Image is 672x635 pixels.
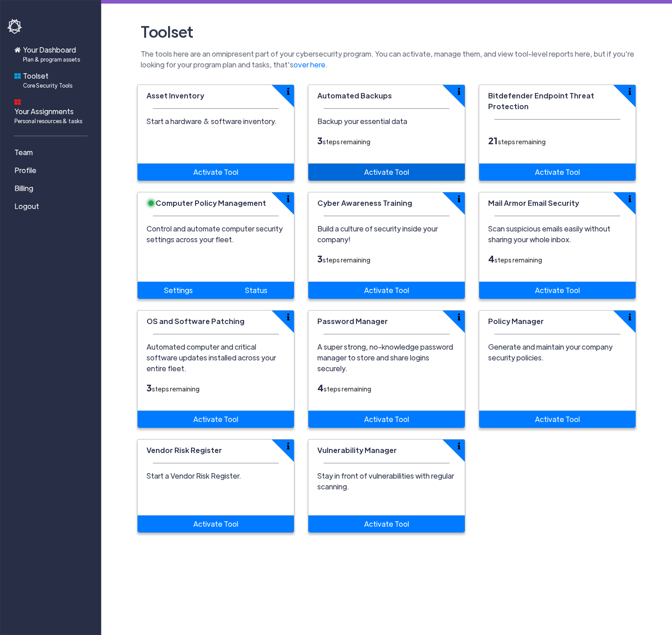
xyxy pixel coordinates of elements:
[7,197,97,215] a: Logout
[147,316,245,326] span: OS and Software Patching
[14,47,21,53] img: home-icon.svg
[628,313,631,320] img: info-icon.svg
[7,41,97,67] a: Your DashboardPlan & program assets
[488,135,498,146] span: 21
[7,179,97,197] a: Billing
[14,106,82,125] span: Your Assignments
[317,253,323,264] span: 3
[287,88,289,95] img: info-icon.svg
[317,342,456,374] p: A super strong, no-knowledge password manager to store and share logins securely.
[479,164,636,181] a: Activate Tool
[488,253,494,264] span: 4
[147,91,204,100] span: Asset Inventory
[23,55,80,63] span: Plan & program assets
[317,382,324,393] span: 4
[317,198,412,208] span: Cyber Awareness Training
[317,91,392,100] span: Automated Backups
[317,471,456,492] p: Stay in front of vulnerabilities with regular scanning.
[488,223,627,245] p: Scan suspicious emails easily without sharing your whole inbox.
[317,445,397,455] span: Vulnerability Manager
[14,73,21,79] img: foundations-icon.svg
[308,282,465,299] a: Activate Tool
[488,134,627,147] div: steps remaining
[14,99,21,105] img: dashboard-icon.svg
[287,442,289,449] img: info-icon.svg
[147,342,285,374] p: Automated computer and critical software updates installed across your entire fleet.
[479,282,636,299] a: Activate Tool
[138,515,294,533] a: Activate Tool
[7,143,97,161] a: Team
[488,198,579,208] span: Mail Armor Email Security
[7,19,23,34] img: havoc-shield-logo-white.png
[147,381,285,395] div: steps remaining
[219,282,294,299] a: Status
[488,316,544,326] span: Policy Manager
[488,252,627,266] div: steps remaining
[138,411,294,428] a: Activate Tool
[458,88,460,95] img: info-icon.svg
[7,161,97,179] a: Profile
[14,183,33,194] span: Billing
[458,442,460,449] img: info-icon.svg
[147,445,222,455] span: Vendor Risk Register
[628,88,631,95] img: info-icon.svg
[317,116,456,127] p: Backup your essential data
[317,316,388,326] span: Password Manager
[488,342,627,363] p: Generate and maintain your company security policies.
[137,49,636,70] p: The tools here are an omnipresent part of your cybersecurity program. You can activate, manage th...
[308,515,465,533] a: Activate Tool
[156,198,266,208] span: Computer Policy Management
[147,382,152,393] span: 3
[317,135,323,146] span: 3
[138,282,219,299] a: Settings
[317,252,456,266] div: steps remaining
[294,60,325,69] a: over here
[138,164,294,181] a: Activate Tool
[628,195,631,202] img: info-icon.svg
[137,18,636,45] h2: Toolset
[479,411,636,428] a: Activate Tool
[317,381,456,395] div: steps remaining
[458,313,460,320] img: info-icon.svg
[458,195,460,202] img: info-icon.svg
[147,471,285,481] p: Start a Vendor Risk Register.
[7,93,97,129] a: Your AssignmentsPersonal resources & tasks
[317,134,456,147] div: steps remaining
[23,71,72,89] span: Toolset
[287,195,289,202] img: info-icon.svg
[488,91,594,111] span: Bitdefender Endpoint Threat Protection
[14,117,82,125] span: Personal resources & tasks
[23,81,72,89] span: Core Security Tools
[308,411,465,428] a: Activate Tool
[317,223,456,245] p: Build a culture of security inside your company!
[23,44,80,63] span: Your Dashboard
[14,165,36,176] span: Profile
[14,201,39,212] span: Logout
[147,116,285,127] p: Start a hardware & software inventory.
[287,313,289,320] img: info-icon.svg
[308,164,465,181] a: Activate Tool
[147,223,285,245] p: Control and automate computer security settings across your fleet.
[7,67,97,93] a: ToolsetCore Security Tools
[14,147,33,158] span: Team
